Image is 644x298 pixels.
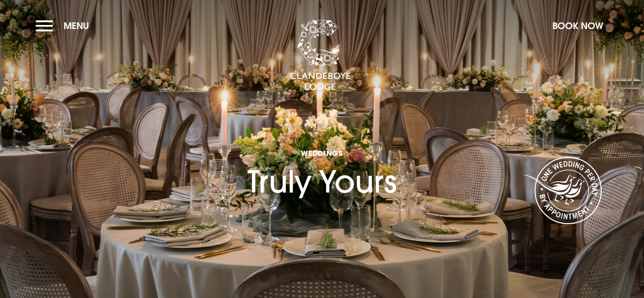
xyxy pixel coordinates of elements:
[247,148,397,158] span: Weddings
[547,15,608,37] button: Book Now
[247,111,397,200] h1: Truly Yours
[64,20,89,32] span: Menu
[290,20,351,91] img: Clandeboye Lodge
[36,15,94,37] button: Menu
